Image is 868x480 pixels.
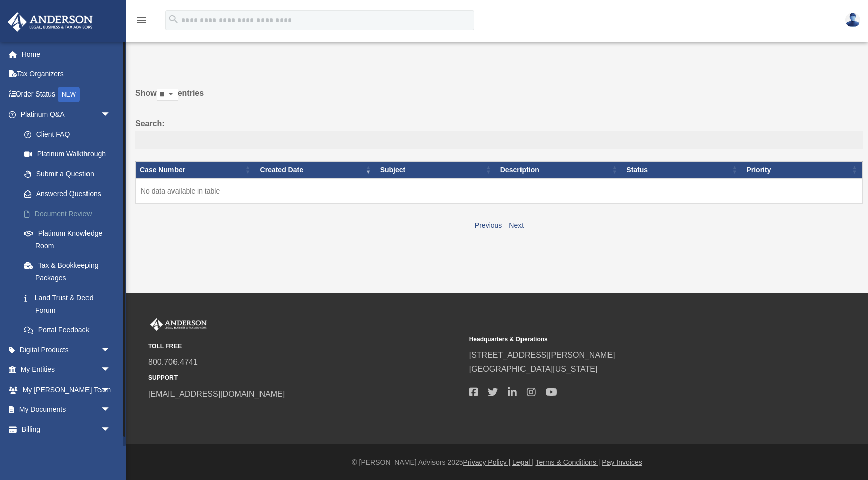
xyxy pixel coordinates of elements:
a: Legal | [512,458,534,466]
a: Land Trust & Deed Forum [14,288,126,320]
a: Document Review [14,204,126,224]
small: SUPPORT [148,373,462,383]
a: Platinum Knowledge Room [14,224,126,256]
a: Answered Questions [14,184,121,204]
span: arrow_drop_down [101,340,121,360]
div: NEW [58,87,80,102]
span: arrow_drop_down [101,105,121,125]
th: Description: activate to sort column ascending [496,162,623,179]
a: Submit a Question [14,164,126,184]
a: Platinum Q&Aarrow_drop_down [7,105,126,125]
th: Priority: activate to sort column ascending [742,162,862,179]
a: Tax & Bookkeeping Packages [14,256,126,288]
input: Search: [135,131,863,150]
th: Subject: activate to sort column ascending [376,162,496,179]
a: [EMAIL_ADDRESS][DOMAIN_NAME] [148,390,285,398]
img: User Pic [845,13,860,27]
a: Digital Productsarrow_drop_down [7,340,126,360]
a: [STREET_ADDRESS][PERSON_NAME] [469,351,615,359]
span: arrow_drop_down [101,360,121,380]
small: TOLL FREE [148,341,462,352]
a: Client FAQ [14,124,126,144]
a: Portal Feedback [14,320,126,340]
a: My Documentsarrow_drop_down [7,400,126,420]
a: menu [136,18,148,26]
a: Privacy Policy | [463,458,511,466]
a: 800.706.4741 [148,358,198,366]
a: Home [7,44,126,64]
a: [GEOGRAPHIC_DATA][US_STATE] [469,365,598,373]
a: Terms & Conditions | [536,458,600,466]
a: My Entitiesarrow_drop_down [7,360,126,380]
a: Video Training [7,439,126,459]
td: No data available in table [136,178,863,204]
label: Show entries [135,86,863,111]
img: Anderson Advisors Platinum Portal [148,318,209,331]
span: arrow_drop_down [101,419,121,440]
a: Tax Organizers [7,64,126,84]
th: Case Number: activate to sort column ascending [136,162,256,179]
img: Anderson Advisors Platinum Portal [5,12,96,32]
span: arrow_drop_down [101,379,121,400]
select: Showentries [157,89,178,101]
a: Platinum Walkthrough [14,144,126,164]
label: Search: [135,117,863,150]
i: search [168,14,179,25]
a: My [PERSON_NAME] Teamarrow_drop_down [7,379,126,400]
a: Next [509,221,524,229]
a: Pay Invoices [602,458,642,466]
div: © [PERSON_NAME] Advisors 2025 [126,456,868,469]
a: Order StatusNEW [7,84,126,105]
span: arrow_drop_down [101,400,121,420]
a: Billingarrow_drop_down [7,419,126,439]
th: Created Date: activate to sort column ascending [256,162,376,179]
small: Headquarters & Operations [469,334,783,345]
i: menu [136,14,148,26]
a: Previous [475,221,502,229]
th: Status: activate to sort column ascending [622,162,742,179]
